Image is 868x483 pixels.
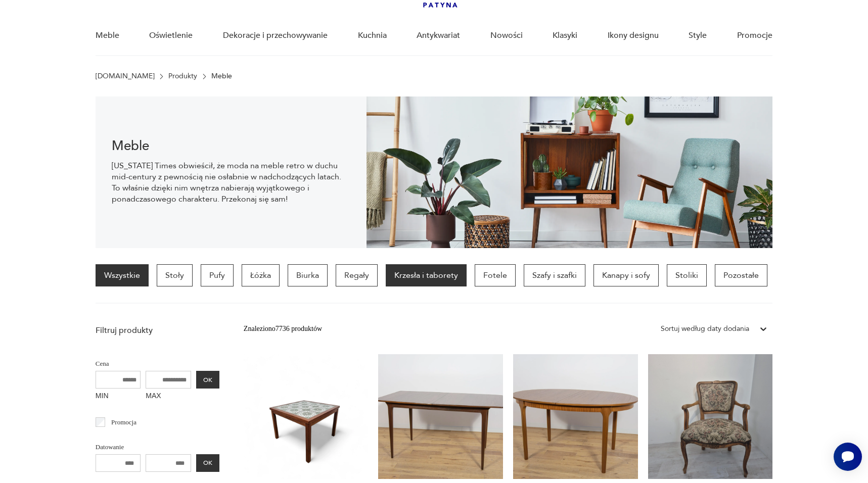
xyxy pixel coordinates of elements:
[244,323,322,334] div: Znaleziono 7736 produktów
[196,371,219,389] button: OK
[834,443,862,471] iframe: Smartsupp widget button
[149,16,193,55] a: Oświetlenie
[223,16,328,55] a: Dekoracje i przechowywanie
[96,325,219,336] p: Filtruj produkty
[524,264,585,286] a: Szafy i szafki
[288,264,328,286] a: Biurka
[475,264,516,286] a: Fotele
[689,16,707,55] a: Style
[593,264,659,286] a: Kanapy i sofy
[667,264,707,286] a: Stoliki
[157,264,193,286] a: Stoły
[417,16,460,55] a: Antykwariat
[386,264,467,286] a: Krzesła i taborety
[211,72,232,80] p: Meble
[96,389,141,405] label: MIN
[490,16,523,55] a: Nowości
[146,389,191,405] label: MAX
[242,264,280,286] a: Łóżka
[201,264,234,286] a: Pufy
[661,323,749,334] div: Sortuj według daty dodania
[112,140,350,152] h1: Meble
[96,72,155,80] a: [DOMAIN_NAME]
[96,358,219,369] p: Cena
[358,16,387,55] a: Kuchnia
[96,16,119,55] a: Meble
[112,160,350,205] p: [US_STATE] Times obwieścił, że moda na meble retro w duchu mid-century z pewnością nie osłabnie w...
[111,417,136,428] p: Promocja
[96,442,219,453] p: Datowanie
[96,264,149,286] a: Wszystkie
[553,16,577,55] a: Klasyki
[715,264,767,286] a: Pozostałe
[737,16,772,55] a: Promocje
[608,16,659,55] a: Ikony designu
[196,454,219,472] button: OK
[367,96,773,248] img: Meble
[336,264,378,286] a: Regały
[168,72,197,80] a: Produkty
